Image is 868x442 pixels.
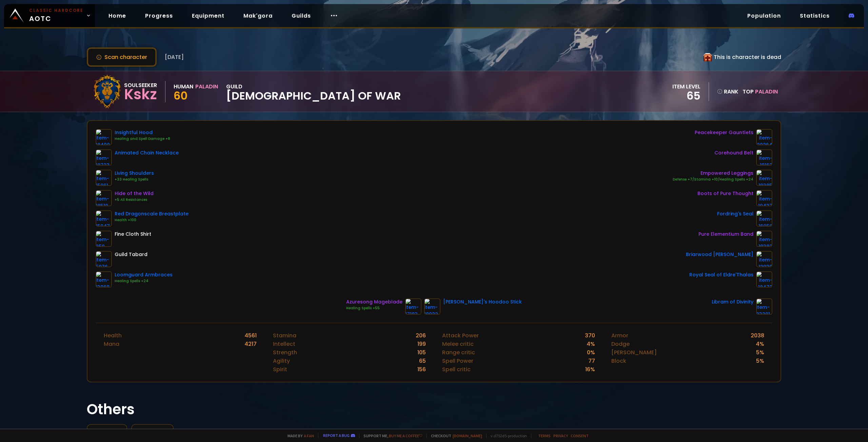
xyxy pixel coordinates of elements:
a: Terms [538,433,551,438]
span: Paladin [755,88,778,96]
a: a fan [304,433,314,438]
button: Scan character [87,47,157,67]
div: +33 Healing Spells [115,177,154,182]
img: item-19382 [756,231,772,247]
div: Stamina [273,331,296,340]
img: item-19162 [756,149,772,166]
img: item-19385 [756,170,772,186]
a: Consent [571,433,589,438]
a: Home [103,9,132,23]
a: Privacy [553,433,568,438]
a: Progress [140,9,178,23]
div: Intellect [273,340,295,348]
div: Loomguard Armbraces [115,271,173,278]
div: 16 % [585,365,595,374]
a: Mak'gora [238,9,278,23]
span: Made by [283,433,314,438]
div: 4 % [587,340,595,348]
img: item-18472 [756,271,772,288]
div: Empowered Leggings [673,170,753,177]
div: This is character is dead [704,53,781,61]
div: Spell Power [442,357,473,365]
a: Statistics [794,9,835,23]
div: +5 All Resistances [115,197,154,203]
div: 65 [419,357,426,365]
div: 370 [585,331,595,340]
div: Spirit [273,365,287,374]
div: Health [104,331,122,340]
img: item-12930 [756,251,772,267]
div: Libram of Divinity [712,298,753,306]
span: Support me, [359,433,422,438]
span: [DATE] [165,53,184,61]
a: Population [742,9,786,23]
div: 5 % [756,357,764,365]
div: 105 [417,348,426,357]
div: 4 % [756,340,764,348]
h1: Others [87,399,781,420]
img: item-13969 [96,271,112,288]
img: item-16058 [756,210,772,227]
img: item-15061 [96,170,112,186]
div: Paladin [195,82,218,91]
div: Spell critic [442,365,471,374]
div: 0 % [587,348,595,357]
div: 2038 [751,331,764,340]
div: 156 [417,365,426,374]
div: Pure Elementium Band [698,231,753,238]
div: guild [226,82,401,101]
div: Hide of the Wild [115,190,154,197]
div: 199 [417,340,426,348]
div: Mana [104,340,119,348]
img: item-17103 [405,298,421,315]
div: Azuresong Mageblade [346,298,402,306]
div: Fine Cloth Shirt [115,231,151,238]
div: item level [672,82,701,91]
span: 60 [174,88,188,103]
img: item-18510 [96,190,112,206]
div: Fordring's Seal [717,210,753,217]
div: Animated Chain Necklace [115,149,179,156]
a: Classic HardcoreAOTC [4,4,95,27]
img: item-19922 [424,298,440,315]
small: Classic Hardcore [29,7,83,14]
span: AOTC [29,7,83,24]
div: Insightful Hood [115,129,170,136]
div: Red Dragonscale Breastplate [115,210,189,217]
div: Top [743,87,778,96]
img: item-15047 [96,210,112,227]
div: 77 [588,357,595,365]
div: Defense +7/Stamina +10/Healing Spells +24 [673,177,753,182]
a: Buy me a coffee [389,433,422,438]
span: Checkout [427,433,482,438]
div: Royal Seal of Eldre'Thalas [689,271,753,278]
div: Boots of Pure Thought [697,190,753,197]
div: 4217 [244,340,257,348]
img: item-5976 [96,251,112,267]
div: Attack Power [442,331,479,340]
img: item-19437 [756,190,772,206]
div: Soulseeker [124,81,157,89]
div: Strength [273,348,297,357]
a: Equipment [186,9,230,23]
div: Range critic [442,348,475,357]
div: Armor [611,331,628,340]
div: Kskz [124,89,157,100]
div: [PERSON_NAME] [611,348,657,357]
div: Melee critic [442,340,474,348]
div: Human [174,82,193,91]
div: Living Shoulders [115,170,154,177]
div: 206 [416,331,426,340]
div: Dodge [611,340,630,348]
a: Report a bug [323,433,350,438]
img: item-18490 [96,129,112,145]
span: v. d752d5 - production [486,433,527,438]
div: Block [611,357,626,365]
div: Peacekeeper Gauntlets [695,129,753,136]
div: Briarwood [PERSON_NAME] [686,251,753,258]
div: Health +100 [115,217,189,223]
a: Guilds [286,9,316,23]
span: [DEMOGRAPHIC_DATA] of War [226,91,401,101]
img: item-18723 [96,149,112,166]
div: 5 % [756,348,764,357]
